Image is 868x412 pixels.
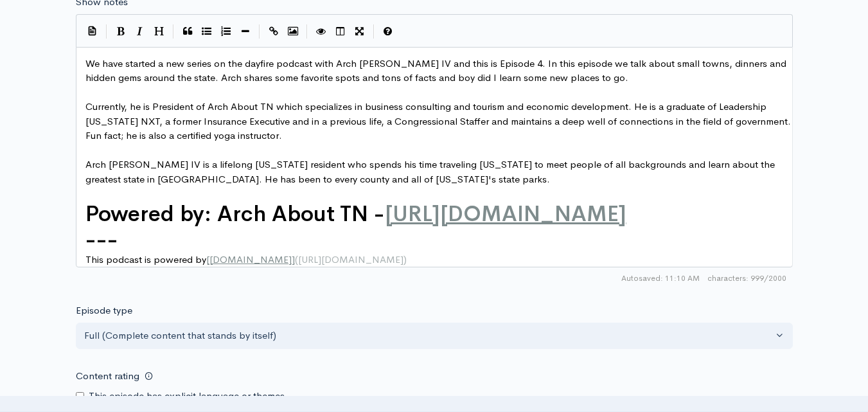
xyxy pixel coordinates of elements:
button: Generic List [197,22,217,41]
span: [URL][DOMAIN_NAME] [298,253,403,265]
button: Quote [178,22,197,41]
button: Numbered List [217,22,236,41]
label: This episode has explicit language or themes. [89,389,288,404]
label: Content rating [76,363,139,390]
button: Insert Horizontal Line [236,22,255,41]
span: 999/2000 [707,273,786,284]
button: Toggle Fullscreen [350,22,369,41]
i: | [373,24,375,39]
button: Insert Show Notes Template [83,21,102,40]
button: Heading [150,22,169,41]
button: Markdown Guide [378,22,398,41]
label: Episode type [76,303,132,318]
button: Bold [111,22,130,41]
button: Toggle Preview [312,22,331,41]
div: Full (Complete content that stands by itself) [84,328,773,343]
span: Powered by: Arch About TN - [85,201,385,228]
i: | [173,24,174,39]
button: Create Link [264,22,283,41]
span: ) [403,253,407,265]
span: ( [295,253,298,265]
span: We have started a new series on the dayfire podcast with Arch [PERSON_NAME] IV and this is Episod... [85,57,789,84]
i: | [106,24,107,39]
button: Full (Complete content that stands by itself) [76,323,793,349]
span: ] [292,253,295,265]
i: | [306,24,308,39]
button: Toggle Side by Side [331,22,350,41]
span: This podcast is powered by [85,253,407,265]
button: Italic [130,22,150,41]
span: Arch [PERSON_NAME] IV is a lifelong [US_STATE] resident who spends his time traveling [US_STATE] ... [85,158,777,185]
span: Currently, he is President of Arch About TN which specializes in business consulting and tourism ... [85,100,793,141]
span: Autosaved: 11:10 AM [621,273,700,284]
span: [DOMAIN_NAME] [209,253,292,265]
button: Insert Image [283,22,303,41]
i: | [259,24,260,39]
span: --- [85,226,118,253]
span: [URL][DOMAIN_NAME] [385,201,626,228]
span: [ [206,253,209,265]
